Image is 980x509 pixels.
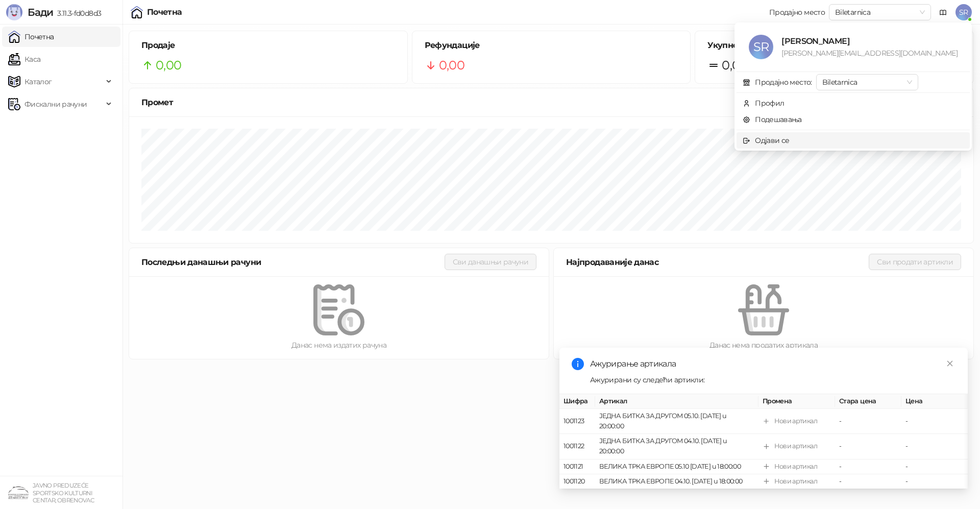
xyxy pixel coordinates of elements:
td: - [835,434,901,459]
td: - [835,459,901,474]
span: 0,00 [722,56,747,75]
td: - [835,474,901,489]
td: ЈЕДНА БИТКА ЗА ДРУГОМ 04.10. [DATE] u 20:00:00 [595,434,758,459]
h5: Рефундације [425,39,678,52]
a: Подешавања [743,115,802,124]
td: - [835,409,901,434]
span: Biletarnica [822,75,912,90]
div: [PERSON_NAME] [781,35,958,47]
button: Сви данашњи рачуни [445,254,536,270]
a: Каса [8,49,40,69]
div: Последњи данашњи рачуни [141,256,445,269]
span: close [946,360,953,367]
td: ВЕЛИКА ТРКА ЕВРОПЕ 05.10 [DATE] u 18:00:00 [595,459,758,474]
span: Бади [28,6,53,18]
span: SR [955,4,972,20]
div: Данас нема издатих рачуна [145,340,532,351]
div: [PERSON_NAME][EMAIL_ADDRESS][DOMAIN_NAME] [781,47,958,59]
div: Продајно место [769,9,825,16]
div: Нови артикал [774,416,817,426]
td: - [901,409,968,434]
a: Документација [935,4,951,20]
span: Biletarnica [835,5,925,20]
td: ЈЕДНА БИТКА ЗА ДРУГОМ 05.10. [DATE] u 20:00:00 [595,409,758,434]
div: Промет [141,96,961,109]
div: Продајно место: [755,77,812,88]
span: Каталог [24,71,52,92]
div: Профил [755,98,784,109]
td: 1001123 [559,409,595,434]
td: - [901,459,968,474]
th: Цена [901,394,968,409]
span: info-circle [572,358,584,370]
th: Стара цена [835,394,901,409]
img: 64x64-companyLogo-4a28e1f8-f217-46d7-badd-69a834a81aaf.png [8,482,29,503]
div: Најпродаваније данас [566,256,869,269]
td: 1001120 [559,474,595,489]
span: 0,00 [439,56,464,75]
td: - [901,434,968,459]
div: Нови артикал [774,476,817,487]
span: Фискални рачуни [24,94,87,114]
button: Сви продати артикли [869,254,961,270]
th: Промена [758,394,835,409]
div: Нови артикал [774,442,817,452]
span: SR [749,35,773,59]
td: - [901,474,968,489]
td: 1001121 [559,459,595,474]
div: Ажурирање артикала [590,358,955,370]
span: 0,00 [156,56,181,75]
h5: Продаје [141,39,395,52]
small: JAVNO PREDUZEĆE SPORTSKO KULTURNI CENTAR, OBRENOVAC [33,482,94,504]
td: ВЕЛИКА ТРКА ЕВРОПЕ 04.10. [DATE] u 18:00:00 [595,474,758,489]
div: Данас нема продатих артикала [570,340,957,351]
span: 3.11.3-fd0d8d3 [53,9,101,18]
a: Close [944,358,955,369]
div: Почетна [147,8,182,16]
div: Ажурирани су следећи артикли: [590,374,955,385]
th: Артикал [595,394,758,409]
td: 1001122 [559,434,595,459]
a: Почетна [8,27,54,47]
th: Шифра [559,394,595,409]
div: Одјави се [755,135,789,146]
img: Logo [6,4,22,20]
h5: Укупно [707,39,961,52]
div: Нови артикал [774,462,817,472]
